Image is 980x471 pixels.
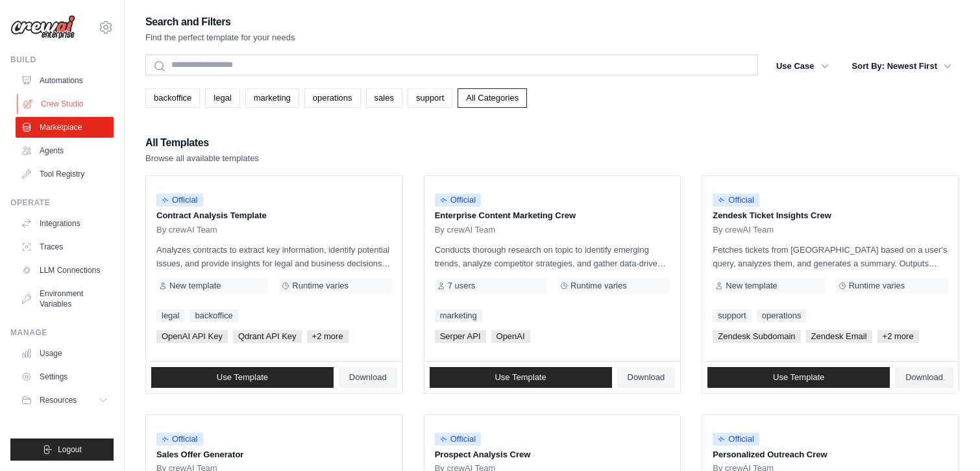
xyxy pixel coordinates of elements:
[233,330,302,343] span: Qdrant API Key
[713,309,751,322] a: support
[145,13,295,31] h2: Search and Filters
[16,260,114,281] a: LLM Connections
[849,281,905,291] span: Runtime varies
[713,243,948,270] p: Fetches tickets from [GEOGRAPHIC_DATA] based on a user's query, analyzes them, and generates a su...
[877,330,919,343] span: +2 more
[905,372,943,383] span: Download
[757,309,807,322] a: operations
[339,367,397,388] a: Download
[435,448,670,461] p: Prospect Analysis Crew
[430,367,612,388] a: Use Template
[156,194,203,207] span: Official
[16,366,114,387] a: Settings
[16,70,114,91] a: Automations
[408,88,452,108] a: support
[713,225,774,235] span: By crewAI Team
[16,343,114,364] a: Usage
[304,88,361,108] a: operations
[806,330,872,343] span: Zendesk Email
[16,390,114,411] button: Resources
[713,194,759,207] span: Official
[307,330,349,343] span: +2 more
[435,194,482,207] span: Official
[713,209,948,222] p: Zendesk Ticket Insights Crew
[217,372,268,383] span: Use Template
[491,330,530,343] span: OpenAI
[10,327,114,338] div: Manage
[773,372,824,383] span: Use Template
[156,330,228,343] span: OpenAI API Key
[205,88,239,108] a: legal
[10,55,114,65] div: Build
[713,330,800,343] span: Zendesk Subdomain
[10,15,75,40] img: Logo
[145,134,259,152] h2: All Templates
[435,433,482,446] span: Official
[169,281,221,291] span: New template
[145,152,259,165] p: Browse all available templates
[495,372,546,383] span: Use Template
[58,444,82,455] span: Logout
[707,367,890,388] a: Use Template
[435,225,496,235] span: By crewAI Team
[145,88,200,108] a: backoffice
[366,88,402,108] a: sales
[10,197,114,208] div: Operate
[156,209,392,222] p: Contract Analysis Template
[16,283,114,314] a: Environment Variables
[16,164,114,185] a: Tool Registry
[713,433,759,446] span: Official
[16,213,114,234] a: Integrations
[844,55,959,78] button: Sort By: Newest First
[17,94,115,114] a: Crew Studio
[726,281,777,291] span: New template
[16,236,114,257] a: Traces
[156,309,184,322] a: legal
[435,243,670,270] p: Conducts thorough research on topic to identify emerging trends, analyze competitor strategies, a...
[156,448,392,461] p: Sales Offer Generator
[435,309,482,322] a: marketing
[156,243,392,270] p: Analyzes contracts to extract key information, identify potential issues, and provide insights fo...
[16,140,114,161] a: Agents
[713,448,948,461] p: Personalized Outreach Crew
[156,433,203,446] span: Official
[145,31,295,44] p: Find the perfect template for your needs
[16,117,114,138] a: Marketplace
[292,281,349,291] span: Runtime varies
[349,372,387,383] span: Download
[40,395,77,405] span: Resources
[435,330,486,343] span: Serper API
[895,367,953,388] a: Download
[768,55,837,78] button: Use Case
[156,225,217,235] span: By crewAI Team
[448,281,476,291] span: 7 users
[570,281,627,291] span: Runtime varies
[245,88,299,108] a: marketing
[151,367,334,388] a: Use Template
[190,309,238,322] a: backoffice
[628,372,665,383] span: Download
[435,209,670,222] p: Enterprise Content Marketing Crew
[617,367,676,388] a: Download
[10,439,114,461] button: Logout
[458,88,527,108] a: All Categories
